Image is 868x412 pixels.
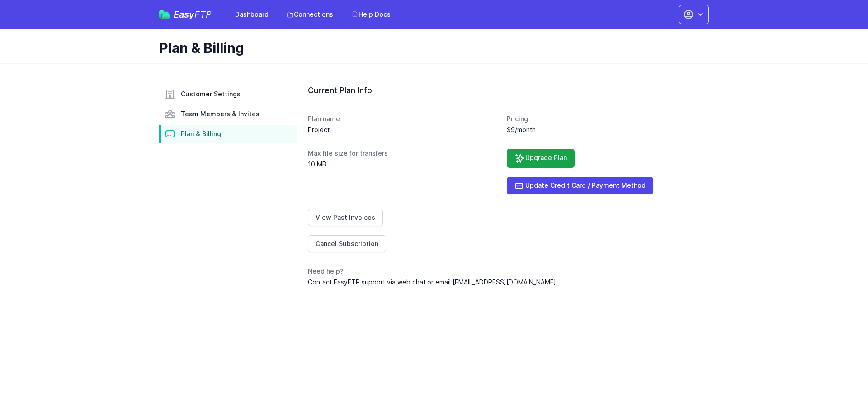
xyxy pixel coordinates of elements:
span: FTP [194,9,212,20]
h1: Plan & Billing [159,40,702,56]
a: Plan & Billing [159,125,297,143]
h3: Current Plan Info [308,85,698,96]
a: EasyFTP [159,10,212,19]
a: Team Members & Invites [159,105,297,123]
span: Customer Settings [181,90,241,99]
dd: 10 MB [308,160,500,169]
a: Update Credit Card / Payment Method [507,177,653,194]
dd: Project [308,125,500,134]
a: Upgrade Plan [507,149,575,168]
dd: Contact EasyFTP support via web chat or email [EMAIL_ADDRESS][DOMAIN_NAME] [308,278,698,287]
dt: Max file size for transfers [308,149,500,158]
dt: Need help? [308,267,698,276]
span: Easy [174,10,212,19]
a: View Past Invoices [308,209,383,226]
a: Connections [281,6,339,23]
dt: Plan name [308,114,500,123]
a: Dashboard [230,6,274,23]
dt: Pricing [507,114,698,123]
a: Customer Settings [159,85,297,103]
span: Team Members & Invites [181,109,259,118]
a: Help Docs [346,6,396,23]
span: Plan & Billing [181,129,221,138]
a: Cancel Subscription [308,235,386,252]
dd: $9/month [507,125,698,134]
img: easyftp_logo.png [159,10,170,19]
